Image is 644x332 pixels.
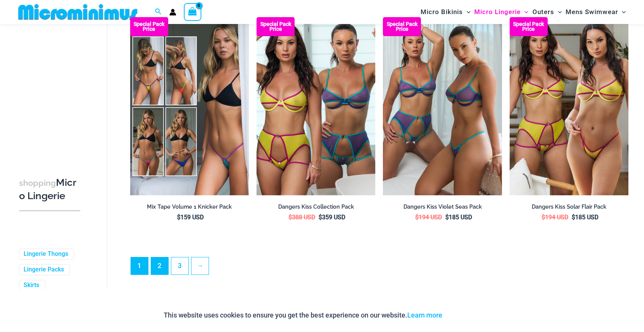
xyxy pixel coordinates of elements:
[542,214,568,221] bdi: 194 USD
[407,311,442,319] a: Learn more
[289,214,315,221] bdi: 388 USD
[572,214,575,221] span: $
[319,214,345,221] bdi: 359 USD
[415,214,442,221] bdi: 194 USD
[257,203,375,211] h2: Dangers Kiss Collection Pack
[169,9,176,16] a: Account icon link
[564,2,628,22] a: Mens SwimwearMenu ToggleMenu Toggle
[383,203,502,213] a: Dangers Kiss Violet Seas Pack
[566,2,618,22] span: Mens Swimwear
[19,0,88,153] iframe: TrustedSite Certified
[542,214,545,221] span: $
[510,203,628,213] a: Dangers Kiss Solar Flair Pack
[177,214,180,221] span: $
[131,257,148,275] span: Page 1
[474,2,521,22] span: Micro Lingerie
[618,2,626,22] span: Menu Toggle
[554,2,562,22] span: Menu Toggle
[421,2,463,22] span: Micro Bikinis
[472,2,530,22] a: Micro LingerieMenu ToggleMenu Toggle
[531,2,564,22] a: OutersMenu ToggleMenu Toggle
[19,178,56,188] span: shopping
[510,17,628,195] a: Dangers kiss Solar Flair Pack Dangers Kiss Solar Flair 1060 Bra 6060 Thong 1760 Garter 03Dangers ...
[383,17,502,195] img: Dangers kiss Violet Seas Pack
[383,203,502,211] h2: Dangers Kiss Violet Seas Pack
[448,306,480,324] button: Accept
[191,257,209,275] a: →
[415,214,419,221] span: $
[24,281,39,289] a: Skirts
[155,7,162,17] a: Search icon link
[130,203,249,213] a: Mix Tape Volume 1 Knicker Pack
[130,257,628,279] nav: Product Pagination
[521,2,528,22] span: Menu Toggle
[510,203,628,211] h2: Dangers Kiss Solar Flair Pack
[164,310,442,321] p: This website uses cookies to ensure you get the best experience on our website.
[289,214,292,221] span: $
[24,266,64,274] a: Lingerie Packs
[319,214,322,221] span: $
[130,203,249,211] h2: Mix Tape Volume 1 Knicker Pack
[463,2,470,22] span: Menu Toggle
[510,17,628,195] img: Dangers kiss Solar Flair Pack
[177,214,204,221] bdi: 159 USD
[572,214,598,221] bdi: 185 USD
[257,17,375,195] img: Dangers kiss Collection Pack
[510,22,548,32] b: Special Pack Price
[445,214,472,221] bdi: 185 USD
[445,214,449,221] span: $
[184,3,201,21] a: View Shopping Cart, empty
[130,17,249,195] a: Pack F Pack BPack B
[257,203,375,213] a: Dangers Kiss Collection Pack
[383,17,502,195] a: Dangers kiss Violet Seas Pack Dangers Kiss Violet Seas 1060 Bra 611 Micro 04Dangers Kiss Violet S...
[418,1,629,23] nav: Site Navigation
[171,257,188,275] a: Page 3
[419,2,472,22] a: Micro BikinisMenu ToggleMenu Toggle
[15,3,140,21] img: MM SHOP LOGO FLAT
[19,176,80,203] h3: Micro Lingerie
[130,22,168,32] b: Special Pack Price
[257,17,375,195] a: Dangers kiss Collection Pack Dangers Kiss Solar Flair 1060 Bra 611 Micro 1760 Garter 03Dangers Ki...
[532,2,554,22] span: Outers
[257,22,295,32] b: Special Pack Price
[130,17,249,195] img: Pack F
[24,250,68,258] a: Lingerie Thongs
[151,257,168,275] a: Page 2
[383,22,421,32] b: Special Pack Price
